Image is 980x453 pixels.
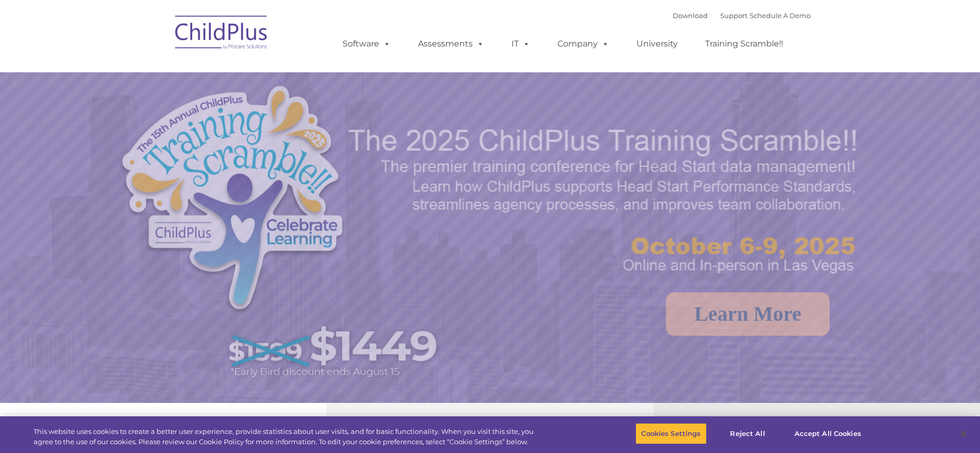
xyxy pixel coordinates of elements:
[34,427,539,447] div: This website uses cookies to create a better user experience, provide statistics about user visit...
[408,34,494,54] a: Assessments
[626,34,688,54] a: University
[666,292,830,336] a: Learn More
[750,11,811,20] a: Schedule A Demo
[673,11,708,20] a: Download
[635,423,706,445] button: Cookies Settings
[673,11,811,20] font: |
[332,34,401,54] a: Software
[170,8,273,60] img: ChildPlus by Procare Solutions
[789,423,867,445] button: Accept All Cookies
[720,11,748,20] a: Support
[952,423,975,445] button: Close
[501,34,540,54] a: IT
[547,34,619,54] a: Company
[695,34,794,54] a: Training Scramble!!
[715,423,780,445] button: Reject All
